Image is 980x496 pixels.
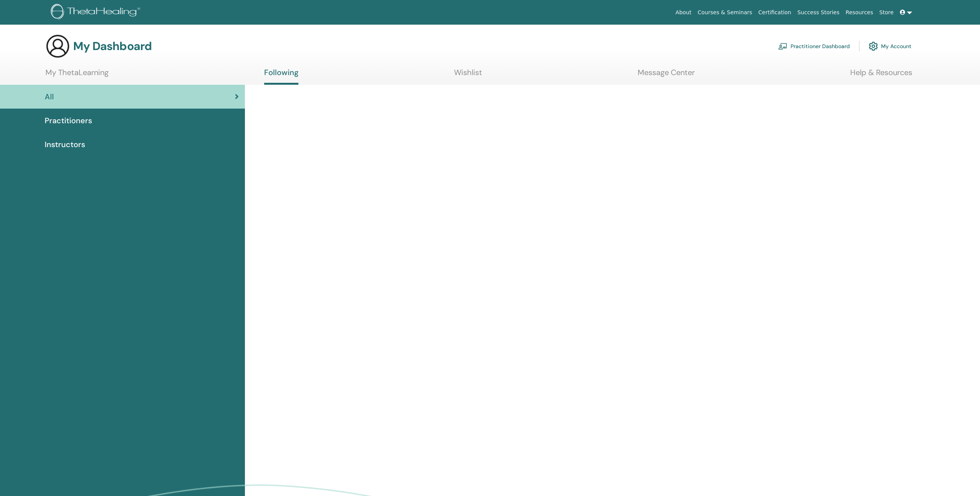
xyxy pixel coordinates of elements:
[73,39,152,53] h3: My Dashboard
[778,43,787,50] img: chalkboard-teacher.svg
[45,34,70,59] img: generic-user-icon.jpg
[45,139,85,150] span: Instructors
[51,4,143,21] img: logo.png
[876,5,897,20] a: Store
[45,91,54,102] span: All
[850,68,912,83] a: Help & Resources
[45,68,109,83] a: My ThetaLearning
[45,115,92,126] span: Practitioners
[869,38,911,55] a: My Account
[454,68,482,83] a: Wishlist
[638,68,695,83] a: Message Center
[794,5,843,20] a: Success Stories
[695,5,756,20] a: Courses & Seminars
[755,5,794,20] a: Certification
[778,38,850,55] a: Practitioner Dashboard
[843,5,876,20] a: Resources
[672,5,694,20] a: About
[869,40,878,53] img: cog.svg
[264,68,298,85] a: Following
